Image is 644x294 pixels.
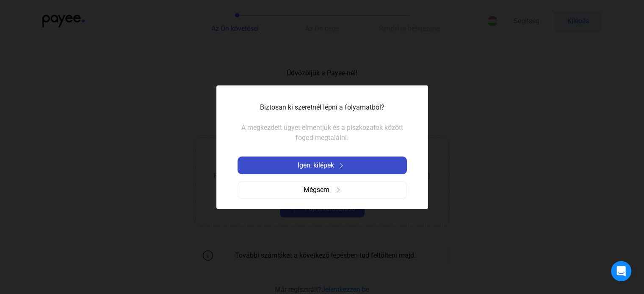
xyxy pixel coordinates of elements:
button: Mégsemjobbra nyíl-szürke [238,181,407,199]
font: Mégsem [304,186,329,194]
font: Biztosan ki szeretnél lépni a folyamatból? [260,103,384,111]
font: A megkezdett ügyet elmentjük és a piszkozatok között fogod megtalálni. [241,124,403,142]
img: jobbra nyíl-szürke [336,187,341,192]
div: Intercom Messenger megnyitása [611,261,631,281]
button: Igen, kilépekjobbra nyíl-fehér [238,157,407,174]
font: Igen, kilépek [298,161,334,169]
img: jobbra nyíl-fehér [336,163,346,168]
